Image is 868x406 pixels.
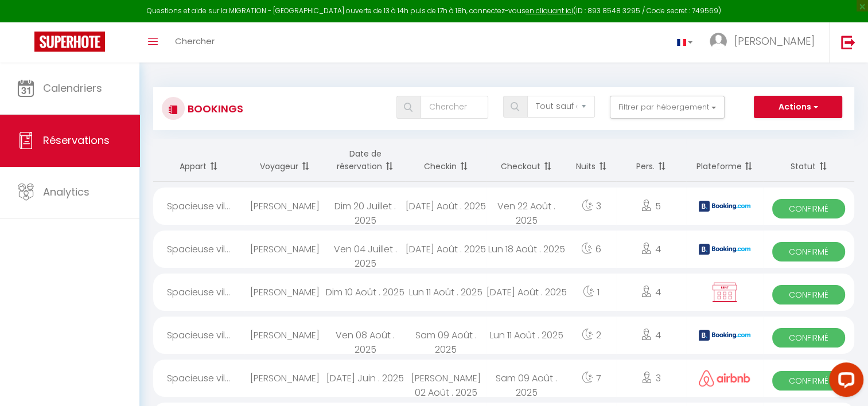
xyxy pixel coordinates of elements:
th: Sort by channel [686,139,763,182]
span: [PERSON_NAME] [734,34,815,48]
button: Actions [754,96,842,119]
span: Chercher [175,35,215,47]
span: Réservations [43,133,110,147]
button: Filtrer par hébergement [610,96,725,119]
th: Sort by checkout [486,139,567,182]
img: ... [710,33,727,50]
th: Sort by status [763,139,854,182]
th: Sort by nights [567,139,616,182]
a: en cliquant ici [526,6,573,15]
h3: Bookings [185,96,243,122]
th: Sort by booking date [325,139,406,182]
input: Chercher [421,96,488,119]
img: Super Booking [34,32,105,52]
th: Sort by rentals [153,139,244,182]
span: Calendriers [43,81,102,95]
iframe: LiveChat chat widget [820,358,868,406]
img: logout [841,35,855,49]
span: Analytics [43,185,89,199]
th: Sort by checkin [406,139,486,182]
a: ... [PERSON_NAME] [701,22,829,63]
th: Sort by people [616,139,686,182]
th: Sort by guest [244,139,325,182]
a: Chercher [166,22,223,63]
